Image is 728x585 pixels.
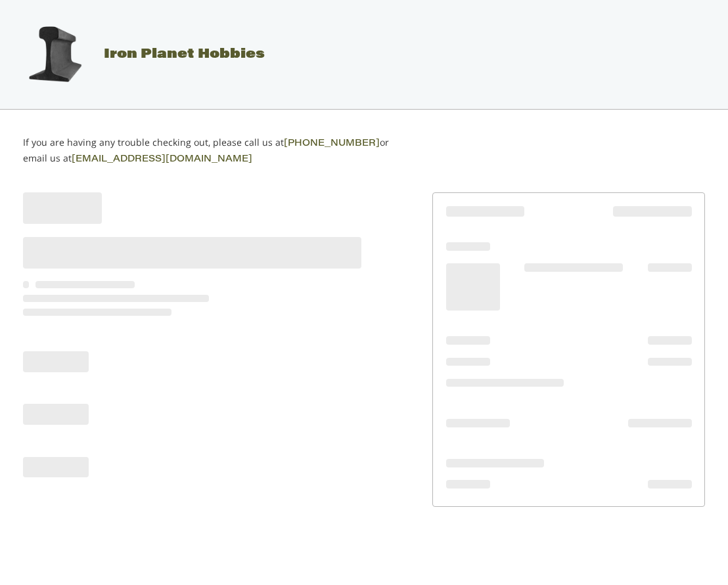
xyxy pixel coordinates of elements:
span: Iron Planet Hobbies [104,48,265,61]
img: Iron Planet Hobbies [22,22,87,87]
a: [PHONE_NUMBER] [284,139,380,148]
a: Iron Planet Hobbies [9,48,265,61]
a: [EMAIL_ADDRESS][DOMAIN_NAME] [72,155,252,164]
p: If you are having any trouble checking out, please call us at or email us at [23,135,413,167]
